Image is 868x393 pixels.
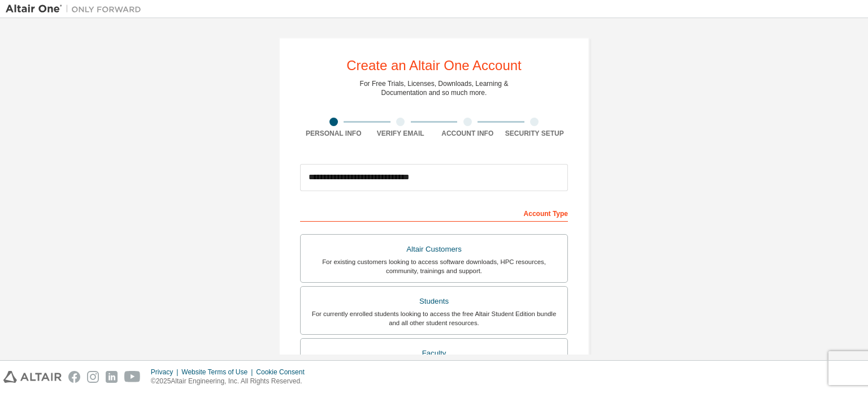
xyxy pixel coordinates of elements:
[307,346,561,361] div: Faculty
[300,204,568,222] div: Account Type
[360,79,509,97] div: For Free Trials, Licenses, Downloads, Learning & Documentation and so much more.
[501,129,568,138] div: Security Setup
[6,3,147,15] img: Altair One
[181,368,256,377] div: Website Terms of Use
[87,371,99,383] img: instagram.svg
[151,377,311,386] p: © 2025 Altair Engineering, Inc. All Rights Reserved.
[307,257,561,275] div: For existing customers looking to access software downloads, HPC resources, community, trainings ...
[346,59,522,72] div: Create an Altair One Account
[256,368,311,377] div: Cookie Consent
[367,129,435,138] div: Verify Email
[307,309,561,327] div: For currently enrolled students looking to access the free Altair Student Edition bundle and all ...
[307,293,561,309] div: Students
[68,371,80,383] img: facebook.svg
[3,371,62,383] img: altair_logo.svg
[300,129,367,138] div: Personal Info
[307,241,561,257] div: Altair Customers
[124,371,141,383] img: youtube.svg
[434,129,501,138] div: Account Info
[151,368,181,377] div: Privacy
[106,371,118,383] img: linkedin.svg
